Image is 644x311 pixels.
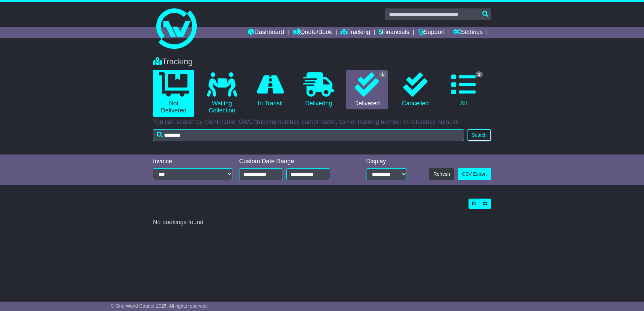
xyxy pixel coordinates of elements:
a: Support [418,27,445,38]
a: Tracking [341,27,370,38]
a: Delivering [298,70,339,110]
p: You can search by client name, OWC tracking number, carrier name, carrier tracking number or refe... [153,118,491,126]
a: Quote/Book [292,27,332,38]
a: 1 Delivered [346,70,388,110]
a: CSV Export [458,168,491,180]
a: Dashboard [248,27,284,38]
button: Refresh [429,168,454,180]
button: Search [468,129,491,141]
div: Display [366,158,407,165]
a: Not Delivered [153,70,194,117]
a: 1 All [443,70,484,110]
div: No bookings found [153,219,491,226]
a: In Transit [250,70,291,110]
div: Invoice [153,158,232,165]
div: Tracking [150,57,494,67]
span: 1 [379,71,386,77]
span: 1 [476,71,483,77]
a: Financials [379,27,409,38]
a: Cancelled [394,70,436,110]
div: Custom Date Range [239,158,347,165]
a: Waiting Collection [201,70,243,117]
a: Settings [453,27,483,38]
span: © One World Courier 2025. All rights reserved. [111,303,208,309]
